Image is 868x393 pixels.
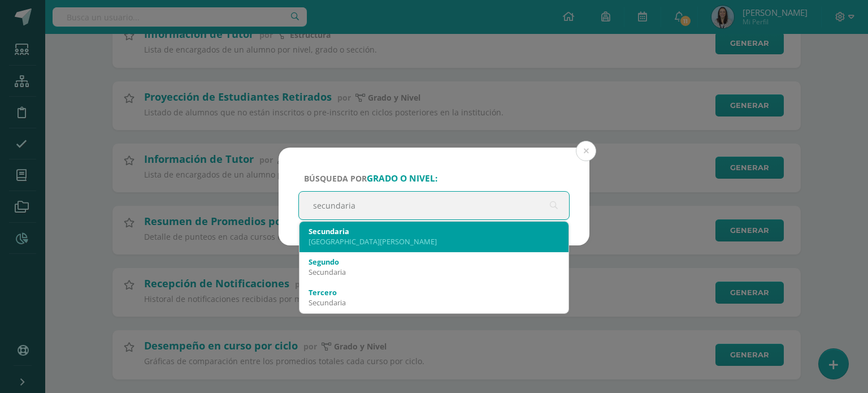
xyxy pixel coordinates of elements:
div: Secundaria [309,267,559,277]
div: Secundaria [309,226,559,236]
div: Segundo [309,257,559,267]
div: Tercero [309,287,559,297]
button: Close (Esc) [576,141,596,161]
input: ej. Primero primaria, etc. [299,192,569,219]
span: Búsqueda por [304,173,437,184]
div: Secundaria [309,297,559,308]
strong: grado o nivel: [367,172,437,184]
div: [GEOGRAPHIC_DATA][PERSON_NAME] [309,236,559,247]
